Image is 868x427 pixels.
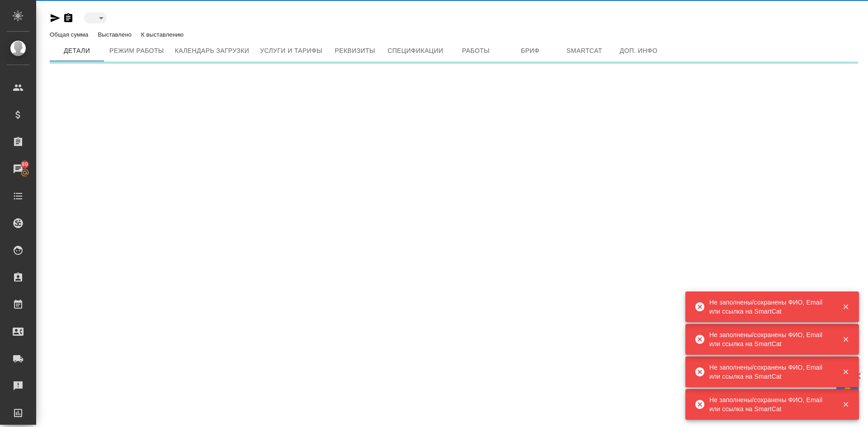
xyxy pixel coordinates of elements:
[709,363,829,381] div: Не заполнены/сохранены ФИО, Email или ссылка на SmartCat
[509,45,552,56] span: Бриф
[617,45,660,56] span: Доп. инфо
[260,45,322,56] span: Услуги и тарифы
[175,45,250,56] span: Календарь загрузки
[2,158,34,180] a: 89
[109,45,164,56] span: Режим работы
[63,13,74,23] button: Скопировать ссылку
[84,12,107,23] div: ​
[709,298,829,316] div: Не заполнены/сохранены ФИО, Email или ссылка на SmartCat
[16,160,33,169] span: 89
[454,45,498,56] span: Работы
[836,303,855,311] button: Закрыть
[98,31,134,38] p: Выставлено
[836,335,855,343] button: Закрыть
[55,45,99,56] span: Детали
[563,45,606,56] span: Smartcat
[141,31,186,38] p: К выставлению
[50,31,90,38] p: Общая сумма
[387,45,443,56] span: Спецификации
[836,400,855,408] button: Закрыть
[333,45,377,56] span: Реквизиты
[709,395,829,413] div: Не заполнены/сохранены ФИО, Email или ссылка на SmartCat
[836,368,855,376] button: Закрыть
[50,13,61,23] button: Скопировать ссылку для ЯМессенджера
[709,330,829,348] div: Не заполнены/сохранены ФИО, Email или ссылка на SmartCat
